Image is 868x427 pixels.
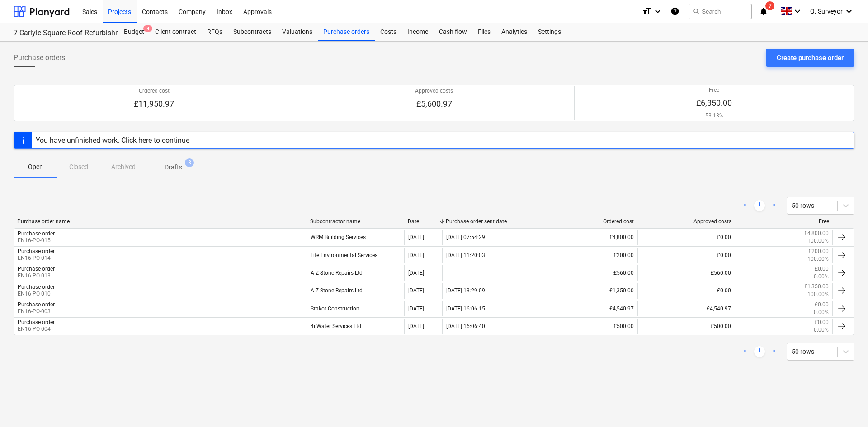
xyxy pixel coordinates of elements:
div: Purchase order [18,248,55,254]
p: £1,350.00 [804,283,829,291]
div: Purchase order name [17,218,303,225]
p: EN16-PO-010 [18,290,55,298]
a: Next page [769,200,779,211]
div: Purchase order [18,284,55,290]
div: [DATE] [408,234,424,240]
p: Ordered cost [134,87,174,95]
div: Purchase order [18,301,55,308]
div: Purchase order [18,266,55,272]
div: £0.00 [637,283,735,298]
div: [DATE] 16:06:40 [446,323,485,329]
div: £500.00 [637,319,735,334]
p: £0.00 [815,319,829,326]
div: Client contract [150,23,202,41]
a: Income [402,23,434,41]
p: 0.00% [814,326,829,334]
div: £1,350.00 [540,283,637,298]
button: Search [689,4,752,19]
a: Costs [375,23,402,41]
p: EN16-PO-004 [18,325,55,333]
div: £0.00 [637,230,735,245]
div: £560.00 [540,265,637,281]
div: Approved costs [641,218,731,225]
div: Create purchase order [777,52,844,64]
div: [DATE] [408,305,424,312]
div: 7 Carlyle Square Roof Refurbishment, Elevation Repairs & Redecoration [14,28,108,38]
div: 4i Water Services Ltd [307,319,404,334]
p: Open [24,162,46,172]
i: notifications [759,6,768,17]
span: 4 [143,25,152,32]
div: Date [408,218,439,225]
i: keyboard_arrow_down [792,6,803,17]
div: Purchase order sent date [446,218,536,225]
div: £0.00 [637,248,735,263]
a: Settings [533,23,566,41]
p: £6,350.00 [696,98,732,108]
div: Ordered cost [543,218,634,225]
a: Cash flow [434,23,472,41]
div: £500.00 [540,319,637,334]
a: Next page [769,346,779,357]
a: Purchase orders [318,23,375,41]
div: £200.00 [540,248,637,263]
p: £200.00 [808,248,829,255]
p: 100.00% [807,255,829,263]
a: Previous page [740,200,750,211]
p: 100.00% [807,291,829,298]
i: format_size [642,6,652,17]
i: Knowledge base [670,6,679,17]
p: Approved costs [415,87,453,95]
div: [DATE] 07:54:29 [446,234,485,240]
div: [DATE] [408,287,424,294]
a: Subcontracts [228,23,277,41]
p: Drafts [165,163,182,172]
span: 7 [765,1,774,10]
p: EN16-PO-015 [18,237,55,244]
p: £11,950.97 [134,99,174,109]
div: Budget [118,23,150,41]
div: [DATE] 11:20:03 [446,252,485,258]
div: You have unfinished work. Click here to continue [36,136,189,145]
span: 3 [185,158,194,167]
i: keyboard_arrow_down [652,6,663,17]
div: A-Z Stone Repairs Ltd [307,283,404,298]
p: 100.00% [807,237,829,245]
p: Free [696,86,732,94]
button: Create purchase order [766,49,854,67]
p: EN16-PO-014 [18,254,55,262]
div: Purchase order [18,230,55,237]
p: 0.00% [814,309,829,316]
div: - [446,270,448,276]
div: [DATE] 13:29:09 [446,287,485,294]
div: [DATE] [408,323,424,329]
div: Purchase order [18,319,55,325]
div: £560.00 [637,265,735,281]
a: Page 1 is your current page [754,346,765,357]
a: Previous page [740,346,750,357]
p: EN16-PO-003 [18,308,55,315]
span: Q. Surveyor [810,8,843,15]
a: Valuations [277,23,318,41]
div: Life Environmental Services [307,248,404,263]
p: £4,800.00 [804,230,829,237]
div: [DATE] [408,270,424,276]
div: Free [739,218,829,225]
div: £4,800.00 [540,230,637,245]
p: EN16-PO-013 [18,272,55,280]
a: Budget4 [118,23,150,41]
p: £0.00 [815,301,829,309]
div: A-Z Stone Repairs Ltd [307,265,404,281]
a: Analytics [496,23,533,41]
div: [DATE] 16:06:15 [446,305,485,312]
a: RFQs [202,23,228,41]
